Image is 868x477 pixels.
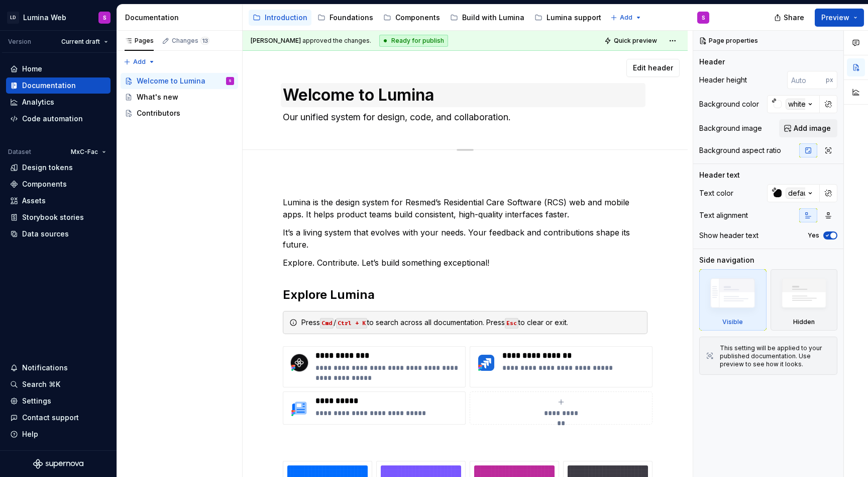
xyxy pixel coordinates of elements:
a: Foundations [313,10,377,26]
span: 13 [200,37,209,45]
div: Welcome to Lumina [137,76,205,86]
div: Page tree [249,8,605,28]
a: Contributors [121,105,238,121]
div: Side navigation [699,255,754,265]
p: px [826,76,833,84]
span: Share [784,13,804,23]
div: S [702,14,705,22]
a: Introduction [249,10,311,26]
button: white [767,95,820,113]
div: Home [22,64,42,74]
button: Edit header [626,59,680,77]
div: Header text [699,170,740,180]
img: 6d271709-62c0-457a-95cc-24adc32e19e5.png [474,351,498,375]
div: Header [699,57,725,67]
div: Version [8,38,31,46]
div: S [229,76,232,86]
button: Add [121,55,158,69]
div: Header height [699,75,747,85]
span: Edit header [633,63,673,73]
p: Lumina is the design system for Resmed’s Residential Care Software (RCS) web and mobile apps. It ... [283,196,647,220]
span: Current draft [61,38,100,46]
button: LDLumina WebS [2,7,115,28]
a: Home [6,61,111,77]
img: d917fe4b-c8ea-4b5b-b137-2f1b308229c3.png [287,396,311,420]
div: Hidden [771,269,838,331]
div: Background color [699,99,759,109]
a: Welcome to LuminaS [121,73,238,89]
span: Add [133,58,146,66]
a: Assets [6,193,111,209]
label: Yes [808,231,819,240]
button: Add [607,11,645,25]
textarea: Welcome to Lumina [281,83,645,107]
div: Code automation [22,114,83,124]
div: Design tokens [22,163,73,173]
div: Lumina Web [23,13,66,23]
a: Storybook stories [6,209,111,225]
strong: Explore Lumina [283,287,375,302]
div: Contributors [137,108,180,118]
div: Introduction [265,13,307,23]
button: Current draft [57,35,113,49]
div: What's new [137,92,178,102]
button: Search ⌘K [6,376,111,392]
div: S [103,14,106,22]
div: Components [395,13,440,23]
button: MxC-Fac [66,145,111,159]
a: Documentation [6,77,111,94]
code: Ctrl + K [336,318,367,329]
div: white [786,99,808,110]
span: [PERSON_NAME] [251,37,301,44]
button: default [767,184,820,202]
div: Build with Lumina [462,13,524,23]
div: Dataset [8,148,31,156]
a: Analytics [6,94,111,110]
a: Build with Lumina [446,10,528,26]
div: Help [22,429,38,439]
div: Notifications [22,363,68,373]
div: Search ⌘K [22,379,60,389]
div: Visible [722,318,743,326]
button: Preview [815,9,864,27]
code: Esc [505,318,518,329]
a: What's new [121,89,238,105]
div: Ready for publish [379,35,448,47]
code: Cmd [320,318,334,329]
span: Add image [794,123,831,133]
svg: Supernova Logo [33,459,83,469]
div: Press / to search across all documentation. Press to clear or exit. [301,317,641,328]
span: approved the changes. [251,37,371,45]
img: 3782a644-607d-4a2e-92ec-0d6075af9fbb.png [287,351,311,375]
div: Lumina support [547,13,601,23]
a: Lumina support [530,10,605,26]
button: Quick preview [601,34,662,48]
a: Design tokens [6,160,111,176]
span: Preview [821,13,849,23]
div: Components [22,179,67,189]
div: Contact support [22,413,79,423]
button: Help [6,426,111,442]
a: Data sources [6,226,111,242]
button: Notifications [6,360,111,376]
div: Show header text [699,230,758,241]
div: default [786,188,814,199]
a: Components [6,176,111,192]
div: Settings [22,396,51,406]
span: Add [620,14,632,22]
button: Contact support [6,410,111,426]
div: Documentation [125,13,238,23]
div: Hidden [793,318,815,326]
div: Pages [125,37,154,45]
a: Components [379,10,444,26]
input: Auto [787,71,826,89]
div: Changes [172,37,209,45]
div: Assets [22,196,46,206]
p: Explore. Contribute. Let’s build something exceptional! [283,257,647,269]
div: Background image [699,123,762,133]
div: Analytics [22,97,54,107]
p: It’s a living system that evolves with your needs. Your feedback and contributions shape its future. [283,226,647,251]
div: Page tree [121,73,238,121]
button: Share [769,9,811,27]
